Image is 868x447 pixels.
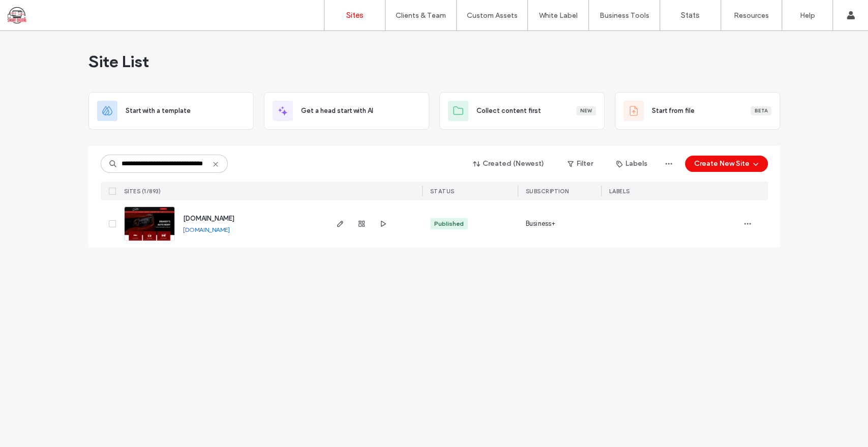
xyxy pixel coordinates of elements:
[126,106,191,116] span: Start with a template
[539,11,578,20] label: White Label
[751,106,771,115] div: Beta
[607,156,656,172] button: Labels
[124,188,161,195] span: SITES (1/893)
[264,92,429,130] div: Get a head start with AI
[615,92,780,130] div: Start from fileBeta
[685,156,768,172] button: Create New Site
[439,92,605,130] div: Collect content firstNew
[88,92,254,130] div: Start with a template
[434,219,464,228] div: Published
[609,188,630,195] span: LABELS
[183,215,234,222] a: [DOMAIN_NAME]
[183,226,230,233] a: [DOMAIN_NAME]
[576,106,596,115] div: New
[681,11,700,20] label: Stats
[430,188,455,195] span: STATUS
[526,219,556,229] span: Business+
[476,106,541,116] span: Collect content first
[301,106,373,116] span: Get a head start with AI
[467,11,518,20] label: Custom Assets
[396,11,446,20] label: Clients & Team
[652,106,695,116] span: Start from file
[88,51,149,72] span: Site List
[734,11,769,20] label: Resources
[464,156,553,172] button: Created (Newest)
[600,11,649,20] label: Business Tools
[557,156,603,172] button: Filter
[346,11,364,20] label: Sites
[800,11,815,20] label: Help
[23,7,44,16] span: Help
[526,188,569,195] span: SUBSCRIPTION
